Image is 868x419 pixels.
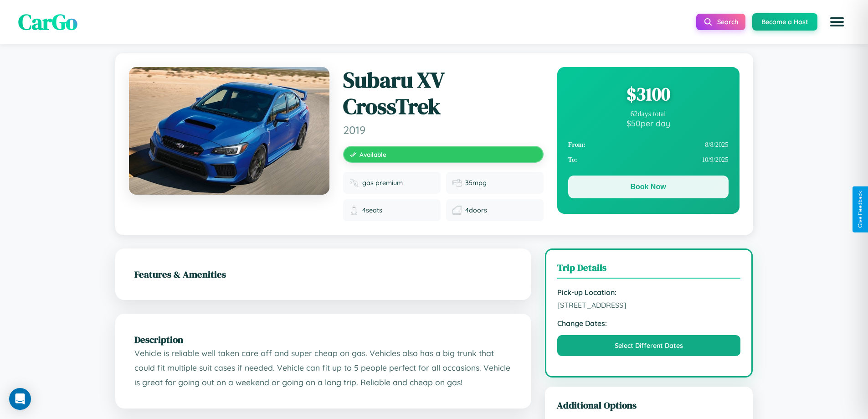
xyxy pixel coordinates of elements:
[557,261,741,279] h3: Trip Details
[343,123,544,137] span: 2019
[452,178,462,187] img: Fuel efficiency
[465,206,487,214] span: 4 doors
[349,206,359,215] img: Seats
[752,13,817,31] button: Become a Host
[134,333,512,346] h2: Description
[452,206,462,215] img: Doors
[568,152,729,167] div: 10 / 9 / 2025
[129,67,329,195] img: Subaru XV CrossTrek 2019
[568,118,729,128] div: $ 50 per day
[557,288,741,297] strong: Pick-up Location:
[568,176,729,198] button: Book Now
[568,82,729,106] div: $ 3100
[717,18,738,26] span: Search
[134,268,512,281] h2: Features & Amenities
[568,137,729,152] div: 8 / 8 / 2025
[360,150,386,158] span: Available
[557,335,741,356] button: Select Different Dates
[824,9,850,35] button: Open menu
[362,206,382,214] span: 4 seats
[568,141,586,149] strong: From:
[362,179,403,187] span: gas premium
[696,14,745,30] button: Search
[557,398,741,412] h3: Additional Options
[134,346,512,389] p: Vehicle is reliable well taken care off and super cheap on gas. Vehicles also has a big trunk tha...
[857,191,863,228] div: Give Feedback
[9,388,31,410] div: Open Intercom Messenger
[349,178,359,187] img: Fuel type
[557,300,741,310] span: [STREET_ADDRESS]
[465,179,487,187] span: 35 mpg
[568,156,577,164] strong: To:
[557,319,741,328] strong: Change Dates:
[343,67,544,119] h1: Subaru XV CrossTrek
[18,7,77,37] span: CarGo
[568,110,729,118] div: 62 days total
